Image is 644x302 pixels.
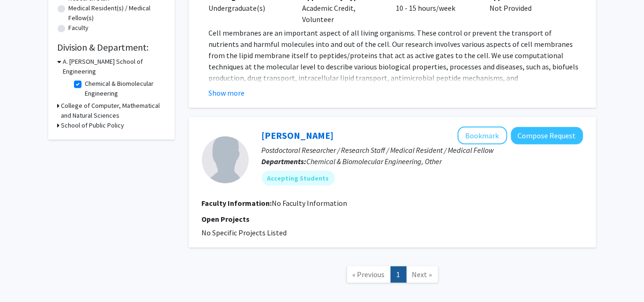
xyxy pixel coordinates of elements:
[353,270,385,279] span: « Previous
[511,127,583,144] button: Compose Request to Sindhuja Vaddeboina
[412,270,432,279] span: Next »
[189,257,596,295] nav: Page navigation
[262,171,335,186] mat-chip: Accepting Students
[7,260,40,295] iframe: Chat
[202,213,583,225] p: Open Projects
[202,228,287,237] span: No Specific Projects Listed
[209,2,289,14] div: Undergraduate(s)
[69,3,165,23] label: Medical Resident(s) / Medical Fellow(s)
[262,144,583,156] p: Postdoctoral Researcher / Research Staff / Medical Resident / Medical Fellow
[262,129,334,141] a: [PERSON_NAME]
[61,121,125,130] h3: School of Public Policy
[272,198,348,208] span: No Faculty Information
[262,157,307,166] b: Departments:
[85,79,163,98] label: Chemical & Biomolecular Engineering
[307,157,442,166] span: Chemical & Biomolecular Engineering, Other
[63,57,165,76] h3: A. [PERSON_NAME] School of Engineering
[69,23,89,33] label: Faculty
[406,266,438,283] a: Next Page
[347,266,391,283] a: Previous Page
[58,42,165,53] h2: Division & Department:
[209,27,583,140] p: Cell membranes are an important aspect of all living organisms. These control or prevent the tran...
[61,101,165,121] h3: College of Computer, Mathematical and Natural Sciences
[391,266,407,283] a: 1
[202,198,272,208] b: Faculty Information:
[209,87,245,98] button: Show more
[458,127,507,144] button: Add Sindhuja Vaddeboina to Bookmarks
